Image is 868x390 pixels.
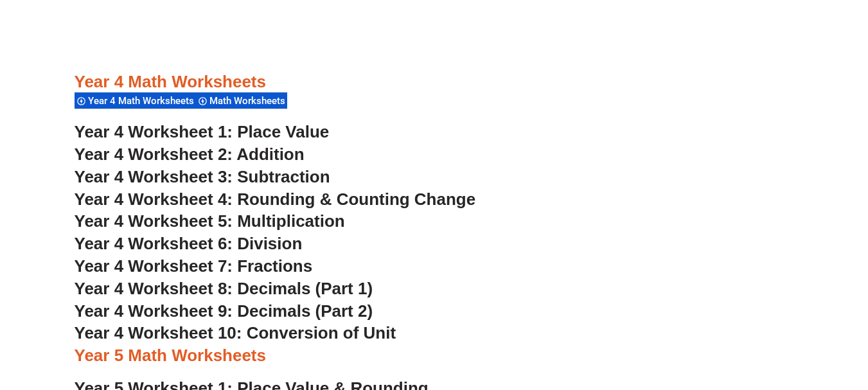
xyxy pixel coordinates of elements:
a: Year 4 Worksheet 3: Subtraction [75,167,330,186]
a: Year 4 Worksheet 6: Division [75,234,303,253]
span: Year 4 Math Worksheets [88,95,198,107]
a: Year 4 Worksheet 8: Decimals (Part 1) [75,279,373,298]
span: Math Worksheets [209,95,289,107]
iframe: Chat Widget [654,245,868,390]
div: Year 4 Math Worksheets [75,92,196,109]
a: Year 4 Worksheet 2: Addition [75,145,305,164]
a: Year 4 Worksheet 9: Decimals (Part 2) [75,301,373,321]
h3: Year 4 Math Worksheets [75,71,794,93]
a: Year 4 Worksheet 10: Conversion of Unit [75,323,396,342]
a: Year 4 Worksheet 4: Rounding & Counting Change [75,190,476,209]
h3: Year 5 Math Worksheets [75,345,794,367]
a: Year 4 Worksheet 7: Fractions [75,256,313,276]
div: Math Worksheets [196,92,287,109]
a: Year 4 Worksheet 1: Place Value [75,122,330,141]
a: Year 4 Worksheet 5: Multiplication [75,211,345,231]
